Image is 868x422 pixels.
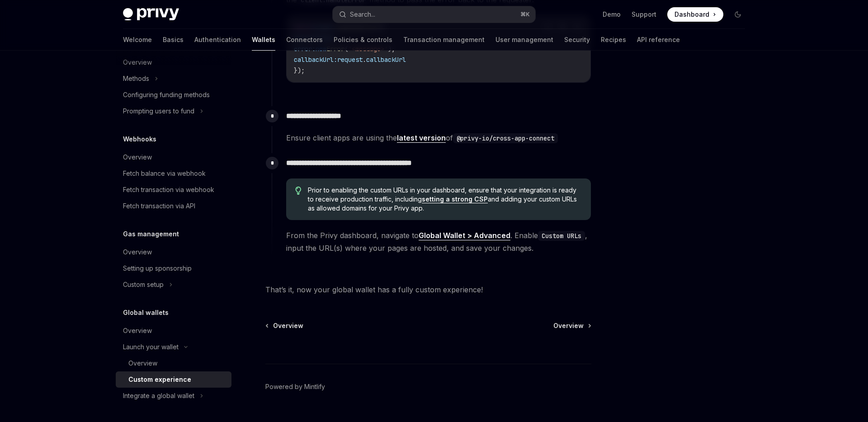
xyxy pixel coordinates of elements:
a: latest version [397,133,446,143]
code: @privy-io/cross-app-connect [453,133,558,143]
a: Recipes [601,29,626,51]
span: Overview [553,321,584,330]
a: Welcome [123,29,152,51]
svg: Tip [295,187,302,195]
span: . [363,56,366,64]
a: User management [495,29,553,51]
span: ⌘ K [520,11,530,18]
a: Global Wallet > Advanced [419,231,510,240]
a: Dashboard [667,7,723,22]
a: Powered by Mintlify [265,382,325,391]
span: Ensure client apps are using the of [286,131,591,144]
div: Fetch balance via webhook [123,168,206,179]
div: Integrate a global wallet [123,390,194,401]
span: That’s it, now your global wallet has a fully custom experience! [265,283,591,296]
div: Methods [123,73,149,84]
div: Custom setup [123,279,164,290]
a: Authentication [194,29,241,51]
span: callbackUrl [366,56,406,64]
a: Overview [266,321,303,330]
a: Transaction management [403,29,485,51]
a: Fetch balance via webhook [116,165,231,182]
div: Search... [350,9,375,20]
a: Demo [603,10,621,19]
code: Custom URLs [538,231,585,241]
button: Toggle dark mode [731,7,745,22]
a: Custom experience [116,371,231,388]
div: Fetch transaction via webhook [123,184,214,195]
a: Fetch transaction via webhook [116,182,231,198]
div: Overview [123,325,152,336]
a: Overview [553,321,590,330]
a: setting a strong CSP [422,195,488,203]
img: dark logo [123,8,179,21]
a: Overview [116,244,231,260]
div: Fetch transaction via API [123,201,195,211]
div: Configuring funding methods [123,89,210,100]
a: Security [564,29,590,51]
a: Overview [116,355,231,371]
h5: Webhooks [123,134,156,145]
div: Launch your wallet [123,342,179,352]
span: From the Privy dashboard, navigate to . Enable , input the URL(s) where your pages are hosted, an... [286,229,591,254]
a: Basics [163,29,184,51]
span: request [337,56,363,64]
span: Overview [273,321,303,330]
a: Policies & controls [334,29,392,51]
h5: Gas management [123,229,179,239]
a: Configuring funding methods [116,87,231,103]
a: Overview [116,323,231,339]
a: Connectors [286,29,323,51]
a: Setting up sponsorship [116,260,231,277]
div: Overview [128,358,157,369]
div: Overview [123,152,152,163]
a: Overview [116,149,231,165]
span: Dashboard [675,10,709,19]
div: Prompting users to fund [123,106,194,117]
span: callbackUrl: [294,56,337,64]
div: Overview [123,247,152,258]
div: Setting up sponsorship [123,263,192,274]
button: Search...⌘K [333,6,535,23]
span: Prior to enabling the custom URLs in your dashboard, ensure that your integration is ready to rec... [308,186,582,213]
h5: Global wallets [123,307,169,318]
a: Support [632,10,656,19]
strong: Global Wallet > Advanced [419,231,510,240]
span: }); [294,66,305,75]
a: API reference [637,29,680,51]
a: Fetch transaction via API [116,198,231,214]
a: Wallets [252,29,275,51]
div: Custom experience [128,374,191,385]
